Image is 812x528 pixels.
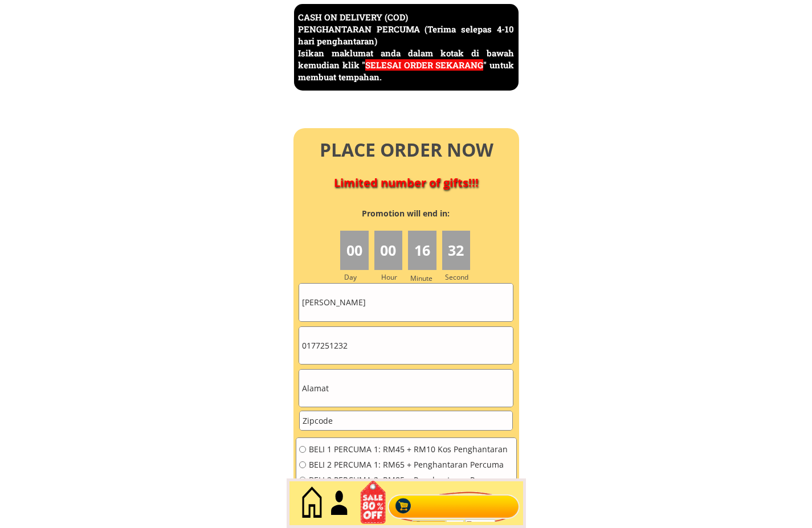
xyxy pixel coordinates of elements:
[309,476,508,484] span: BELI 2 PERCUMA 2: RM85 + Penghantaran Percuma
[309,461,508,469] span: BELI 2 PERCUMA 1: RM65 + Penghantaran Percuma
[344,272,373,283] h3: Day
[292,97,520,121] div: Strictly no cancellations of order as we take care & deliver your goods!
[365,59,483,71] span: SELESAI ORDER SEKARANG
[381,272,405,283] h3: Hour
[300,411,512,430] input: Zipcode
[307,176,506,190] h4: Limited number of gifts!!!
[299,327,513,364] input: Telefon
[309,445,508,453] span: BELI 1 PERCUMA 1: RM45 + RM10 Kos Penghantaran
[445,272,473,283] h3: Second
[410,273,435,284] h3: Minute
[307,137,506,163] h4: PLACE ORDER NOW
[341,207,470,220] h3: Promotion will end in:
[299,284,513,321] input: Nama
[298,11,514,83] h3: CASH ON DELIVERY (COD) PENGHANTARAN PERCUMA (Terima selepas 4-10 hari penghantaran) Isikan maklum...
[299,370,513,407] input: Alamat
